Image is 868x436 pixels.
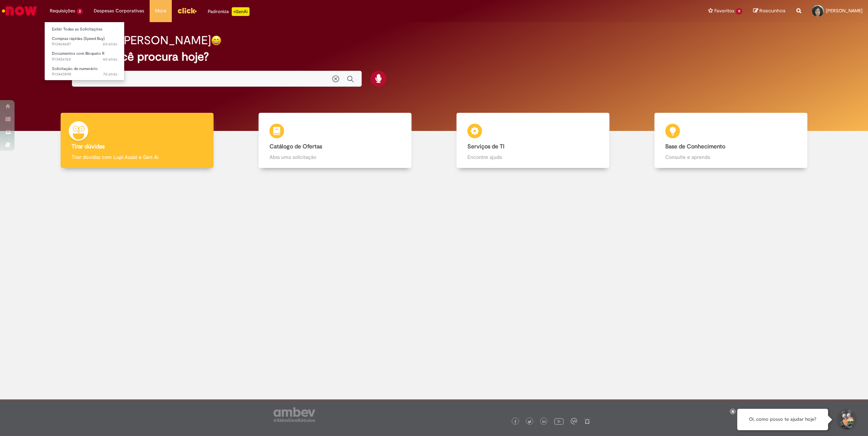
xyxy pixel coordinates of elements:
button: Iniciar Conversa de Suporte [835,409,857,431]
img: logo_footer_linkedin.png [542,420,546,424]
p: Tirar dúvidas com Lupi Assist e Gen Ai [72,153,203,161]
img: logo_footer_facebook.png [514,420,517,424]
h2: Bom dia, [PERSON_NAME] [72,34,211,47]
time: 28/08/2025 10:40:51 [103,57,117,62]
span: 3 [77,8,83,15]
b: Base de Conhecimento [665,143,725,150]
b: Tirar dúvidas [72,143,105,150]
img: logo_footer_twitter.png [528,420,531,424]
a: Aberto R13443898 : Solicitação de numerário [45,65,125,78]
time: 25/08/2025 11:49:48 [103,71,117,77]
a: Exibir Todas as Solicitações [45,25,125,33]
p: +GenAi [232,7,250,16]
a: Aberto R13456760 : Documentos com Bloqueio R [45,50,125,63]
a: Tirar dúvidas Tirar dúvidas com Lupi Assist e Gen Ai [38,113,236,168]
span: Despesas Corporativas [94,7,144,15]
img: happy-face.png [211,35,222,46]
img: ServiceNow [1,4,38,18]
span: [PERSON_NAME] [826,8,863,14]
p: Encontre ajuda [467,153,599,161]
a: Rascunhos [753,8,786,15]
span: R13443898 [52,71,117,77]
span: Solicitação de numerário [52,66,98,71]
span: Favoritos [714,7,734,15]
a: Base de Conhecimento Consulte e aprenda [632,113,830,168]
img: logo_footer_workplace.png [571,418,577,424]
p: Abra uma solicitação [269,153,401,161]
div: Oi, como posso te ajudar hoje? [737,409,828,430]
span: 2d atrás [103,41,117,47]
a: Catálogo de Ofertas Abra uma solicitação [236,113,434,168]
a: Aberto R13464687 : Compras rápidas (Speed Buy) [45,35,125,48]
img: logo_footer_youtube.png [554,416,564,426]
img: logo_footer_ambev_rotulo_gray.png [273,407,315,422]
span: Rascunhos [759,7,786,14]
span: 7d atrás [103,71,117,77]
div: Padroniza [208,7,250,16]
span: R13456760 [52,57,117,62]
span: More [155,7,166,15]
span: Requisições [50,7,75,15]
img: logo_footer_naosei.png [584,418,591,424]
b: Catálogo de Ofertas [269,143,322,150]
time: 30/08/2025 09:35:04 [103,41,117,47]
span: 11 [736,8,742,15]
h2: O que você procura hoje? [72,50,796,63]
ul: Requisições [44,22,125,81]
img: click_logo_yellow_360x200.png [177,5,197,16]
span: Compras rápidas (Speed Buy) [52,36,105,41]
a: Serviços de TI Encontre ajuda [434,113,632,168]
span: R13464687 [52,41,117,47]
p: Consulte e aprenda [665,153,796,161]
span: 4d atrás [103,57,117,62]
b: Serviços de TI [467,143,504,150]
span: Documentos com Bloqueio R [52,51,105,56]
